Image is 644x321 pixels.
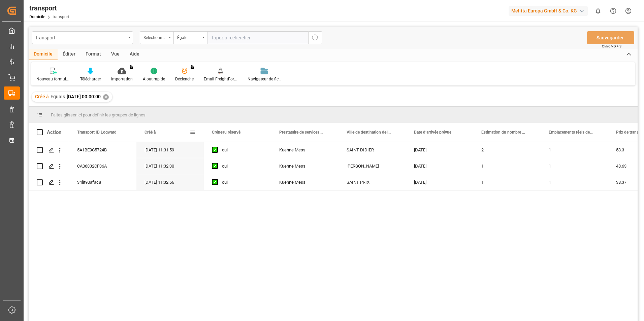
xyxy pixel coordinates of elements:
[51,112,146,117] span: Faites glisser ici pour définir les groupes de lignes
[509,4,590,17] button: Melitta Europa GmbH & Co. KG
[136,142,204,158] div: [DATE] 11:31:59
[541,142,608,158] div: 1
[140,31,173,44] button: Ouvrir le menu
[248,76,281,82] div: Navigateur de fichiers
[212,130,240,135] span: Créneau réservé
[69,142,136,158] div: 5A1BE9C5724B
[80,49,106,60] div: Format
[29,158,69,174] div: Appuyez sur ESPACE pour sélectionner cette rangée.
[67,94,101,99] span: [DATE] 00:00:00
[69,158,136,174] div: CA06832CF36A
[339,142,406,158] div: SAINT DIDIER
[29,142,69,158] div: Appuyez sur ESPACE pour sélectionner cette rangée.
[69,174,136,190] div: 34lit90afac8
[541,158,608,174] div: 1
[347,130,392,135] span: Ville de destination de livraison
[271,142,339,158] div: Kuehne Mess
[473,174,541,190] div: 1
[406,158,473,174] div: [DATE]
[51,94,65,99] span: Equals
[58,49,80,60] div: Éditer
[29,3,69,13] div: transport
[602,44,621,49] span: Ctrl/CMD + S
[308,31,322,44] button: Bouton de recherche
[106,49,125,60] div: Vue
[473,158,541,174] div: 1
[414,130,451,135] span: Date d’arrivée prévue
[541,174,608,190] div: 1
[29,174,69,190] div: Appuyez sur ESPACE pour sélectionner cette rangée.
[406,174,473,190] div: [DATE]
[80,76,101,82] div: Télécharger
[103,94,109,100] div: ✕
[271,158,339,174] div: Kuehne Mess
[587,31,634,44] button: Sauvegarder
[77,130,117,135] span: Transport ID Logward
[339,158,406,174] div: [PERSON_NAME]
[144,130,156,135] span: Créé à
[36,76,70,82] div: Nouveau formulaire
[177,33,200,41] div: Égale
[222,175,263,190] div: oui
[473,142,541,158] div: 2
[590,3,606,19] button: Afficher 0 nouvelles notifications
[204,76,237,82] div: Email FreightForwarders
[481,130,526,135] span: Estimation du nombre de places de palettes
[32,31,133,44] button: Ouvrir le menu
[29,14,45,19] a: Domicile
[136,174,204,190] div: [DATE] 11:32:56
[136,158,204,174] div: [DATE] 11:32:30
[511,7,577,14] font: Melitta Europa GmbH & Co. KG
[47,129,61,135] div: Action
[29,49,58,60] div: Domicile
[549,130,594,135] span: Emplacements réels des palettes
[125,49,144,60] div: Aide
[36,33,126,41] div: transport
[339,174,406,190] div: SAINT PRIX
[222,158,263,174] div: oui
[143,76,165,82] div: Ajout rapide
[222,142,263,158] div: oui
[279,130,324,135] span: Prestataire de services de transport
[173,31,207,44] button: Ouvrir le menu
[406,142,473,158] div: [DATE]
[606,3,621,19] button: Centre d’aide
[271,174,339,190] div: Kuehne Mess
[35,94,49,99] span: Créé à
[207,31,308,44] input: Tapez à rechercher
[143,33,166,41] div: Sélectionner un champ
